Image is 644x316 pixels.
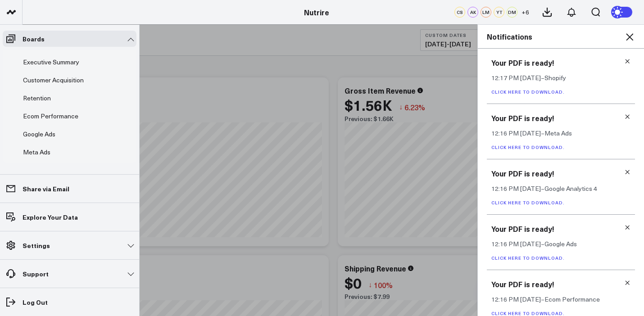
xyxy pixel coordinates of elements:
[491,168,630,178] h3: Your PDF is ready!
[491,73,541,82] span: 12:17 PM [DATE]
[491,89,565,95] a: Click here to download.
[541,73,566,82] span: – Shopify
[491,129,541,137] span: 12:16 PM [DATE]
[17,107,98,125] a: Ecom PerformanceOpen board menu
[491,144,565,150] a: Click here to download.
[23,185,69,192] p: Share via Email
[522,9,529,15] span: + 6
[23,35,45,42] p: Boards
[17,125,75,143] a: Google AdsOpen board menu
[23,242,50,249] p: Settings
[481,7,491,18] div: LM
[21,147,53,158] div: Meta Ads
[520,7,531,18] button: +6
[17,53,99,71] a: Executive SummaryOpen board menu
[491,279,630,289] h3: Your PDF is ready!
[17,143,70,161] a: Meta AdsOpen board menu
[23,270,49,277] p: Support
[541,129,572,137] span: – Meta Ads
[541,239,577,248] span: – Google Ads
[21,129,58,140] div: Google Ads
[3,294,136,310] a: Log Out
[491,224,630,234] h3: Your PDF is ready!
[23,298,48,306] p: Log Out
[541,184,597,193] span: – Google Analytics 4
[491,58,630,68] h3: Your PDF is ready!
[21,57,82,68] div: Executive Summary
[487,32,635,41] h2: Notifications
[491,255,565,261] a: Click here to download.
[491,113,630,123] h3: Your PDF is ready!
[21,111,81,122] div: Ecom Performance
[17,89,70,107] a: RetentionOpen board menu
[21,93,53,104] div: Retention
[17,71,103,89] a: Customer AcquisitionOpen board menu
[23,213,78,221] p: Explore Your Data
[304,7,329,17] a: Nutrire
[17,161,96,179] a: Platform ReportingOpen board menu
[467,7,478,18] div: AK
[491,295,541,303] span: 12:16 PM [DATE]
[494,7,504,18] div: YT
[454,7,465,18] div: CS
[21,75,86,86] div: Customer Acquisition
[541,295,600,303] span: – Ecom Performance
[491,184,541,193] span: 12:16 PM [DATE]
[491,199,565,206] a: Click here to download.
[491,239,541,248] span: 12:16 PM [DATE]
[507,7,517,18] div: DM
